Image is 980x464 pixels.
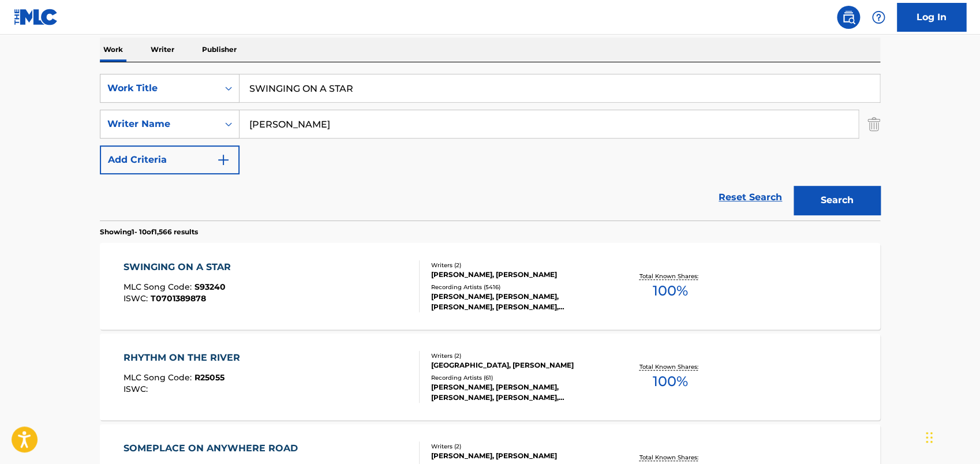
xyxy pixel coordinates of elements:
p: Work [100,38,126,62]
a: Public Search [837,6,860,29]
div: Recording Artists ( 5416 ) [431,283,605,291]
div: [GEOGRAPHIC_DATA], [PERSON_NAME] [431,360,605,371]
div: Help [867,6,890,29]
a: Log In [897,3,966,32]
p: Total Known Shares: [639,362,701,371]
div: SWINGING ON A STAR [124,260,237,274]
span: MLC Song Code : [124,282,194,292]
p: Total Known Shares: [639,272,701,280]
img: help [871,10,885,24]
p: Writer [147,38,178,62]
a: Reset Search [713,185,788,210]
span: S93240 [194,282,226,292]
form: Search Form [100,74,880,220]
span: 100 % [652,280,687,301]
img: 9d2ae6d4665cec9f34b9.svg [216,153,230,167]
span: MLC Song Code : [124,372,194,383]
a: RHYTHM ON THE RIVERMLC Song Code:R25055ISWC:Writers (2)[GEOGRAPHIC_DATA], [PERSON_NAME]Recording ... [100,334,880,420]
p: Total Known Shares: [639,453,701,462]
div: [PERSON_NAME], [PERSON_NAME], [PERSON_NAME], [PERSON_NAME], [PERSON_NAME] [431,291,605,312]
div: [PERSON_NAME], [PERSON_NAME] [431,270,605,280]
span: 100 % [652,371,687,392]
div: [PERSON_NAME], [PERSON_NAME] [431,451,605,461]
span: ISWC : [124,293,151,304]
div: RHYTHM ON THE RIVER [124,351,246,365]
img: search [841,10,855,24]
a: SWINGING ON A STARMLC Song Code:S93240ISWC:T0701389878Writers (2)[PERSON_NAME], [PERSON_NAME]Reco... [100,243,880,330]
p: Showing 1 - 10 of 1,566 results [100,227,198,237]
div: SOMEPLACE ON ANYWHERE ROAD [124,441,304,455]
span: ISWC : [124,384,151,394]
div: Writer Name [107,117,211,131]
span: T0701389878 [151,293,206,304]
div: Recording Artists ( 61 ) [431,373,605,382]
p: Publisher [199,38,240,62]
iframe: Chat Widget [922,409,980,464]
div: [PERSON_NAME], [PERSON_NAME], [PERSON_NAME], [PERSON_NAME], [PERSON_NAME] [431,382,605,403]
img: Delete Criterion [867,110,880,139]
div: Writers ( 2 ) [431,351,605,360]
div: Writers ( 2 ) [431,261,605,270]
div: Writers ( 2 ) [431,442,605,451]
button: Search [794,186,880,215]
button: Add Criteria [100,145,240,174]
img: MLC Logo [14,9,58,25]
div: Work Title [107,81,211,95]
div: Drag [926,420,933,455]
span: R25055 [194,372,225,383]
